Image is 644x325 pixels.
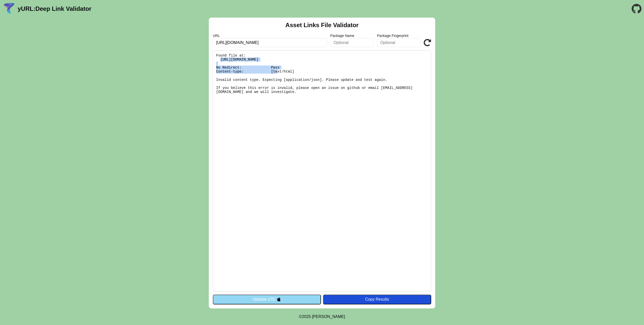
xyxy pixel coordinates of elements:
[18,5,91,12] a: yURL:Deep Link Validator
[312,314,345,319] a: Michael Ibragimchayev's Personal Site
[213,34,327,38] label: URL
[299,308,345,325] footer: ©
[377,34,421,38] label: Package Fingerprint
[213,295,321,304] button: Validate iOS
[326,297,429,302] div: Copy Results
[302,314,311,319] span: 2025
[330,34,374,38] label: Package Name
[3,2,16,15] img: yURL Logo
[213,50,431,292] pre: Found file at: [URL][DOMAIN_NAME] No Redirect: Pass Content-type: [text/html] Invalid content typ...
[323,295,431,304] button: Copy Results
[277,297,281,301] img: appleIcon.svg
[213,38,327,47] input: Required
[377,38,421,47] input: Optional
[330,38,374,47] input: Optional
[286,22,359,29] h2: Asset Links File Validator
